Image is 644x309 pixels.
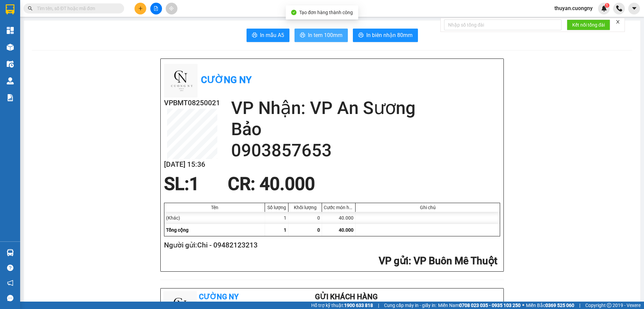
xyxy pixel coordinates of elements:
div: Cước món hàng [324,205,354,210]
img: warehouse-icon [7,61,14,68]
div: 1 [265,212,288,224]
b: Cường Ny [201,74,252,85]
img: logo-vxr [6,4,14,14]
span: thuyan.cuongny [549,4,598,12]
span: | [579,302,580,309]
img: warehouse-icon [7,249,14,256]
span: Miền Bắc [526,302,574,309]
span: caret-down [631,5,637,11]
span: check-circle [291,10,297,15]
span: Hỗ trợ kỹ thuật: [311,302,373,309]
input: Tìm tên, số ĐT hoặc mã đơn [37,5,116,12]
span: | [378,302,379,309]
span: CR : 40.000 [228,173,315,194]
img: dashboard-icon [7,27,14,34]
h2: [DATE] 15:36 [164,159,220,170]
span: SL: [164,173,189,194]
span: Tổng cộng [166,227,189,233]
span: printer [300,32,305,39]
sup: 1 [605,3,609,8]
div: Tên [166,205,263,210]
div: (Khác) [164,212,265,224]
b: Cường Ny [199,293,238,301]
h2: Người gửi: Chi - 09482123213 [164,240,497,251]
div: Khối lượng [290,205,320,210]
span: file-add [154,6,158,11]
div: Ghi chú [357,205,498,210]
h2: Bảo [231,119,500,140]
span: message [7,295,13,301]
button: caret-down [628,3,640,14]
span: In tem 100mm [308,31,342,39]
span: copyright [607,303,611,308]
span: printer [252,32,257,39]
span: In mẫu A5 [260,31,284,39]
span: 40.000 [339,227,354,233]
img: logo.jpg [164,64,198,98]
span: plus [138,6,143,11]
span: question-circle [7,265,13,271]
strong: 0708 023 035 - 0935 103 250 [459,303,521,308]
img: icon-new-feature [601,5,607,11]
span: In biên nhận 80mm [366,31,413,39]
span: Tạo đơn hàng thành công [299,10,353,15]
button: aim [166,3,177,14]
img: warehouse-icon [7,77,14,84]
div: 40.000 [322,212,356,224]
button: file-add [150,3,162,14]
input: Nhập số tổng đài [444,20,561,30]
strong: 1900 633 818 [344,303,373,308]
span: VP gửi [379,255,409,267]
img: warehouse-icon [7,44,14,51]
b: Gửi khách hàng [315,293,378,301]
span: 1 [284,227,286,233]
span: search [28,6,33,11]
h2: 0903857653 [231,140,500,161]
button: plus [135,3,146,14]
span: Cung cấp máy in - giấy in: [384,302,436,309]
span: Miền Nam [438,302,521,309]
span: printer [358,32,364,39]
h2: : VP Buôn Mê Thuột [164,254,497,268]
span: 1 [189,173,199,194]
span: Kết nối tổng đài [572,21,605,29]
div: 0 [288,212,322,224]
span: ⚪️ [522,304,524,307]
strong: 0369 525 060 [545,303,574,308]
button: printerIn mẫu A5 [247,29,289,42]
img: solution-icon [7,94,14,101]
img: phone-icon [616,5,622,11]
span: 0 [317,227,320,233]
span: 1 [606,3,608,8]
button: printerIn biên nhận 80mm [353,29,418,42]
h2: VPBMT08250021 [164,98,220,109]
div: Số lượng [267,205,286,210]
span: close [615,20,620,24]
h2: VP Nhận: VP An Sương [231,98,500,119]
span: aim [169,6,174,11]
span: notification [7,280,13,286]
button: Kết nối tổng đài [567,20,610,30]
button: printerIn tem 100mm [294,29,348,42]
